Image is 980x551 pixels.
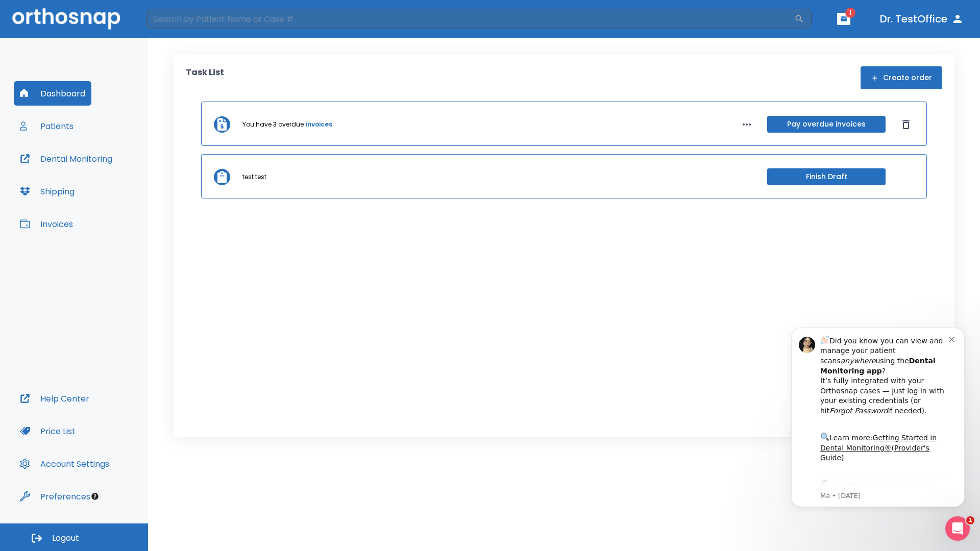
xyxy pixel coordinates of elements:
[767,116,886,133] button: Pay overdue invoices
[14,114,80,138] button: Patients
[173,16,181,24] button: Dismiss notification
[14,81,91,106] button: Dashboard
[14,386,95,411] button: Help Center
[14,419,82,443] button: Price List
[966,516,974,524] span: 1
[767,168,886,185] button: Finish Draft
[14,179,81,204] button: Shipping
[52,533,79,544] span: Logout
[242,120,304,129] p: You have 3 overdue
[845,8,855,18] span: 1
[14,212,79,236] button: Invoices
[146,9,794,29] input: Search by Patient Name or Case #
[876,10,968,28] button: Dr. TestOffice
[898,116,914,133] button: Dismiss
[861,66,942,89] button: Create order
[945,516,970,541] iframe: Intercom live chat
[186,66,224,89] p: Task List
[14,146,118,171] button: Dental Monitoring
[14,484,96,509] button: Preferences
[242,172,266,182] p: test test
[776,318,980,513] iframe: Intercom notifications message
[306,120,332,129] a: invoices
[12,8,120,29] img: Orthosnap
[44,173,173,182] p: Message from Ma, sent 6w ago
[44,160,173,212] div: Download the app: | ​ Let us know if you need help getting started!
[90,492,100,501] div: Tooltip anchor
[14,452,115,476] button: Account Settings
[44,163,135,181] a: App Store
